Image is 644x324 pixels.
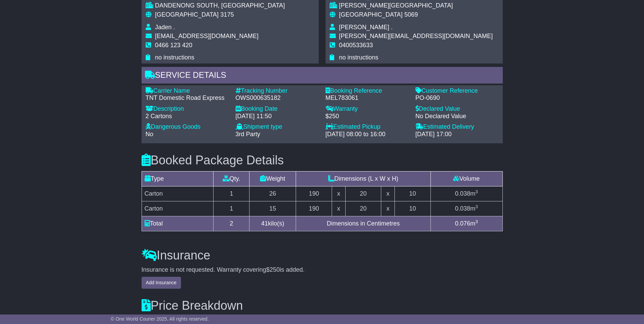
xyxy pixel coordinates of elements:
[155,11,219,18] span: [GEOGRAPHIC_DATA]
[155,54,195,61] span: no instructions
[296,171,430,186] td: Dimensions (L x W x H)
[394,201,430,216] td: 10
[155,42,192,49] span: 0466 123 420
[236,113,319,120] div: [DATE] 11:50
[416,94,499,102] div: PO-0690
[146,105,229,113] div: Description
[250,201,296,216] td: 15
[142,277,181,289] button: Add Insurance
[142,67,503,85] div: Service Details
[326,105,409,113] div: Warranty
[250,186,296,201] td: 26
[339,11,403,18] span: [GEOGRAPHIC_DATA]
[155,33,259,39] span: [EMAIL_ADDRESS][DOMAIN_NAME]
[146,113,229,120] div: 2 Cartons
[266,266,280,273] span: $250
[214,201,250,216] td: 1
[146,123,229,131] div: Dangerous Goods
[404,11,418,18] span: 5069
[416,113,499,120] div: No Declared Value
[111,316,209,322] span: © One World Courier 2025. All rights reserved.
[326,94,409,102] div: MEL783061
[416,87,499,95] div: Customer Reference
[332,186,345,201] td: x
[214,216,250,231] td: 2
[261,220,268,227] span: 41
[416,123,499,131] div: Estimated Delivery
[155,24,175,31] span: Jaden .
[339,54,379,61] span: no instructions
[326,123,409,131] div: Estimated Pickup
[146,87,229,95] div: Carrier Name
[220,11,234,18] span: 3175
[326,131,409,138] div: [DATE] 08:00 to 16:00
[142,171,214,186] td: Type
[142,201,214,216] td: Carton
[142,299,503,312] h3: Price Breakdown
[296,186,332,201] td: 190
[475,219,478,224] sup: 3
[146,94,229,102] div: TNT Domestic Road Express
[155,2,285,10] div: DANDENONG SOUTH, [GEOGRAPHIC_DATA]
[236,123,319,131] div: Shipment type
[250,171,296,186] td: Weight
[394,186,430,201] td: 10
[339,2,493,10] div: [PERSON_NAME][GEOGRAPHIC_DATA]
[250,216,296,231] td: kilo(s)
[146,131,153,138] span: No
[236,105,319,113] div: Booking Date
[475,189,478,194] sup: 3
[430,216,502,231] td: m
[455,220,470,227] span: 0.076
[430,201,502,216] td: m
[326,87,409,95] div: Booking Reference
[142,154,503,167] h3: Booked Package Details
[142,266,503,274] div: Insurance is not requested. Warranty covering is added.
[214,186,250,201] td: 1
[455,190,470,197] span: 0.038
[236,87,319,95] div: Tracking Number
[381,201,394,216] td: x
[345,201,381,216] td: 20
[236,131,260,138] span: 3rd Party
[296,201,332,216] td: 190
[142,186,214,201] td: Carton
[296,216,430,231] td: Dimensions in Centimetres
[339,24,393,31] span: [PERSON_NAME] .
[345,186,381,201] td: 20
[142,249,503,262] h3: Insurance
[381,186,394,201] td: x
[236,94,319,102] div: OWS000635182
[332,201,345,216] td: x
[142,216,214,231] td: Total
[416,105,499,113] div: Declared Value
[326,113,409,120] div: $250
[475,204,478,209] sup: 3
[214,171,250,186] td: Qty.
[455,205,470,212] span: 0.038
[430,171,502,186] td: Volume
[416,131,499,138] div: [DATE] 17:00
[430,186,502,201] td: m
[339,33,493,39] span: [PERSON_NAME][EMAIL_ADDRESS][DOMAIN_NAME]
[339,42,373,49] span: 0400533633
